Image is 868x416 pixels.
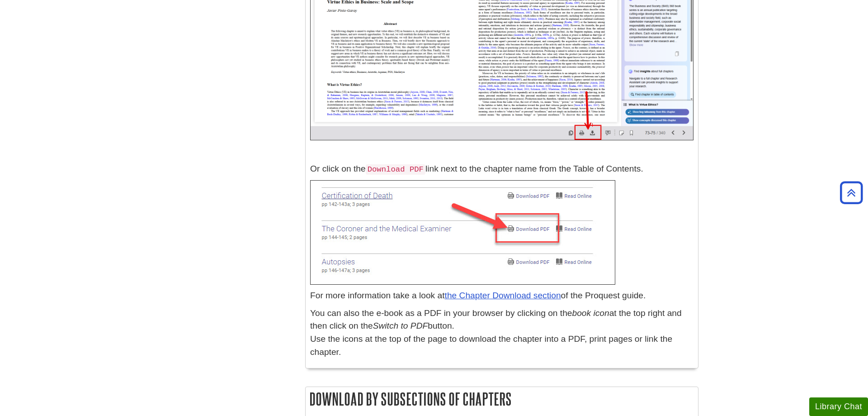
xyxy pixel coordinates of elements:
code: Download PDF [366,164,425,175]
p: You can also the e-book as a PDF in your browser by clicking on the at the top right and then cli... [310,307,693,359]
a: the Chapter Download section [445,291,561,300]
button: Library Chat [809,397,868,416]
p: Or click on the link next to the chapter name from the Table of Contents. [310,163,693,176]
h2: Download by Subsections of Chapters [306,387,698,411]
em: Switch to PDF [373,321,428,330]
em: book icon [572,308,609,318]
a: Back to Top [837,186,866,199]
p: For more information take a look at of the Proquest guide. [310,289,693,302]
